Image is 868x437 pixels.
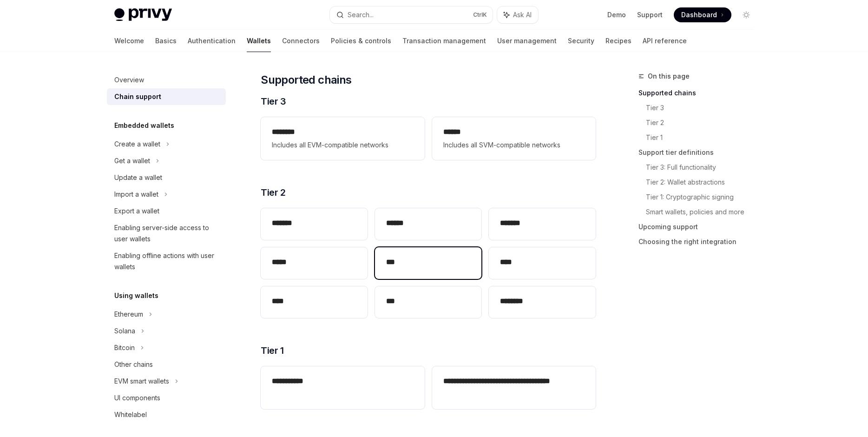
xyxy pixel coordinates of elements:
[638,86,761,100] a: Supported chains
[114,409,147,420] div: Whitelabel
[114,139,160,150] div: Create a wallet
[107,406,226,423] a: Whitelabel
[646,100,761,115] a: Tier 3
[637,10,663,20] a: Support
[114,222,220,245] div: Enabling server-side access to user wallets
[247,30,271,52] a: Wallets
[261,117,424,160] a: **** ***Includes all EVM-compatible networks
[330,7,493,23] button: Search...CtrlK
[497,30,557,52] a: User management
[114,30,144,52] a: Welcome
[646,205,761,219] a: Smart wallets, policies and more
[114,250,220,272] div: Enabling offline actions with user wallets
[107,88,226,105] a: Chain support
[638,219,761,234] a: Upcoming support
[114,120,174,131] h5: Embedded wallets
[272,139,413,151] span: Includes all EVM-compatible networks
[107,219,226,247] a: Enabling server-side access to user wallets
[607,10,626,20] a: Demo
[432,117,596,160] a: **** *Includes all SVM-compatible networks
[568,30,594,52] a: Security
[681,10,717,20] span: Dashboard
[646,190,761,205] a: Tier 1: Cryptographic signing
[114,392,160,404] div: UI components
[261,344,283,357] span: Tier 1
[114,172,162,183] div: Update a wallet
[739,7,754,22] button: Toggle dark mode
[107,247,226,275] a: Enabling offline actions with user wallets
[646,160,761,175] a: Tier 3: Full functionality
[107,356,226,373] a: Other chains
[114,205,159,217] div: Export a wallet
[114,325,135,337] div: Solana
[114,155,150,166] div: Get a wallet
[402,30,486,52] a: Transaction management
[114,290,158,301] h5: Using wallets
[261,186,285,199] span: Tier 2
[114,359,153,370] div: Other chains
[114,74,144,86] div: Overview
[648,71,690,82] span: On this page
[114,8,172,21] img: light logo
[331,30,391,52] a: Policies & controls
[497,7,538,23] button: Ask AI
[261,73,351,87] span: Supported chains
[107,72,226,88] a: Overview
[674,7,731,22] a: Dashboard
[261,95,286,108] span: Tier 3
[638,145,761,160] a: Support tier definitions
[107,169,226,186] a: Update a wallet
[513,10,532,20] span: Ask AI
[107,390,226,406] a: UI components
[646,175,761,190] a: Tier 2: Wallet abstractions
[638,234,761,249] a: Choosing the right integration
[605,30,631,52] a: Recipes
[114,342,135,353] div: Bitcoin
[643,30,687,52] a: API reference
[155,30,177,52] a: Basics
[114,309,143,320] div: Ethereum
[443,139,585,151] span: Includes all SVM-compatible networks
[114,376,169,387] div: EVM smart wallets
[114,189,158,200] div: Import a wallet
[282,30,320,52] a: Connectors
[473,11,487,19] span: Ctrl K
[646,130,761,145] a: Tier 1
[114,91,161,102] div: Chain support
[188,30,236,52] a: Authentication
[646,115,761,130] a: Tier 2
[107,203,226,219] a: Export a wallet
[348,9,374,20] div: Search...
